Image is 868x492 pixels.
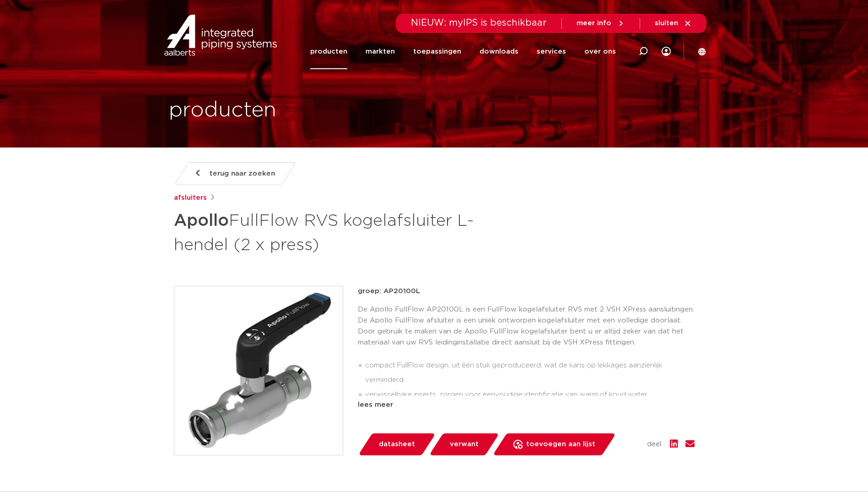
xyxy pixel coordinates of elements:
span: verwant [450,437,479,452]
img: Product Image for Apollo FullFlow RVS kogelafsluiter L-hendel (2 x press) [174,286,343,455]
a: toepassingen [413,34,461,69]
a: datasheet [358,433,436,455]
div: lees meer [358,399,695,410]
span: datasheet [379,437,415,452]
span: terug naar zoeken [210,166,275,181]
li: compact FullFlow design, uit één stuk geproduceerd, wat de kans op lekkages aanzienlijk verminderd [365,358,695,388]
h1: FullFlow RVS kogelafsluiter L-hendel (2 x press) [174,207,518,257]
span: deel: [647,439,663,450]
a: over ons [584,34,616,69]
p: De Apollo FullFlow AP20100L is een FullFlow kogelafsluiter RVS met 2 VSH XPress aansluitingen. De... [358,304,695,348]
nav: Menu [310,34,616,69]
span: sluiten [655,20,678,27]
a: verwant [429,433,499,455]
div: my IPS [662,41,671,61]
span: meer info [577,20,611,27]
span: toevoegen aan lijst [526,437,595,452]
strong: Apollo [174,213,229,229]
li: verwisselbare inserts, zorgen voor eenvoudige identificatie van warm of koud water [365,388,695,402]
a: terug naar zoeken [173,162,296,185]
span: NIEUW: myIPS is beschikbaar [411,18,547,27]
a: afsluiters [174,192,207,203]
a: producten [310,34,347,69]
a: sluiten [655,19,692,27]
a: markten [366,34,395,69]
p: groep: AP20100L [358,286,695,297]
a: meer info [577,19,625,27]
h1: producten [169,96,276,125]
a: services [537,34,566,69]
a: downloads [480,34,518,69]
